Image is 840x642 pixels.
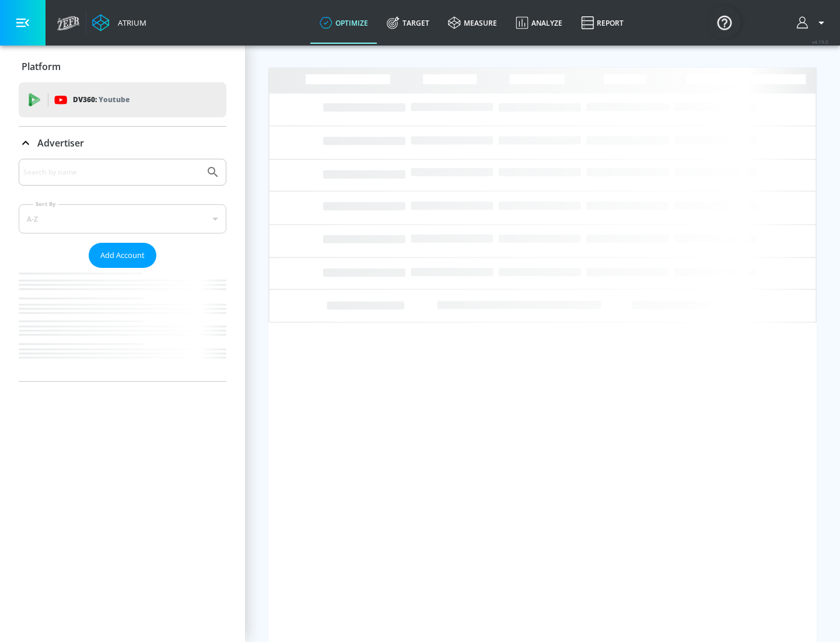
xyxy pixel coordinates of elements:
button: Add Account [89,243,156,268]
label: Sort By [33,200,58,208]
div: A-Z [19,204,226,233]
div: Atrium [113,18,146,28]
a: Report [572,2,633,44]
span: Add Account [100,249,145,262]
span: v 4.19.0 [812,39,828,45]
a: Target [377,2,439,44]
div: Platform [19,50,226,83]
a: optimize [310,2,377,44]
p: Platform [22,60,61,73]
p: Youtube [99,93,129,106]
nav: list of Advertiser [19,268,226,381]
button: Open Resource Center [708,6,741,39]
a: measure [439,2,506,44]
div: Advertiser [19,159,226,381]
div: DV360: Youtube [19,82,226,117]
p: DV360: [73,93,129,106]
p: Advertiser [37,137,84,149]
div: Advertiser [19,127,226,159]
a: Atrium [92,14,146,32]
input: Search by name [23,165,200,180]
a: Analyze [506,2,572,44]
